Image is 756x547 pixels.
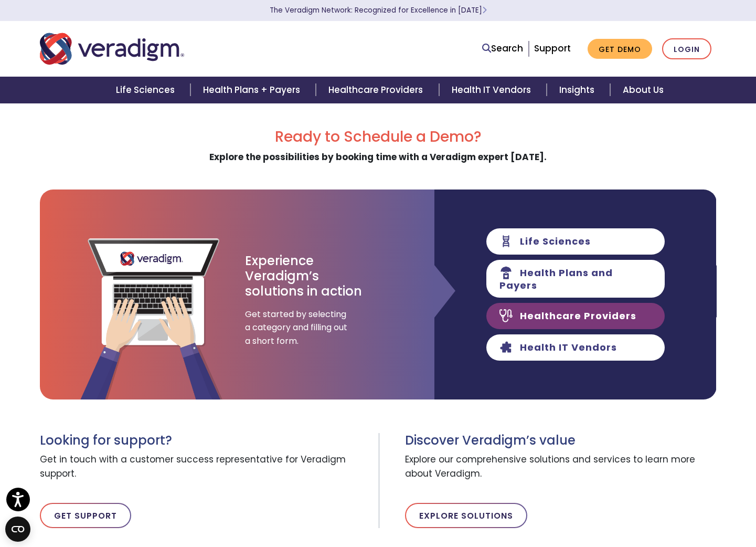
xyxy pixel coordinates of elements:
[40,128,717,146] h2: Ready to Schedule a Demo?
[270,5,487,15] a: The Veradigm Network: Recognized for Excellence in [DATE]Learn More
[439,77,547,103] a: Health IT Vendors
[209,151,547,163] strong: Explore the possibilities by booking time with a Veradigm expert [DATE].
[190,77,316,103] a: Health Plans + Payers
[547,77,610,103] a: Insights
[316,77,439,103] a: Healthcare Providers
[534,42,571,55] a: Support
[245,308,350,348] span: Get started by selecting a category and filling out a short form.
[405,503,527,528] a: Explore Solutions
[40,503,131,528] a: Get Support
[405,433,717,448] h3: Discover Veradigm’s value
[40,433,370,448] h3: Looking for support?
[588,39,652,59] a: Get Demo
[5,517,30,542] button: Open CMP widget
[482,41,523,56] a: Search
[610,77,676,103] a: About Us
[662,38,711,60] a: Login
[482,5,487,15] span: Learn More
[245,254,363,299] h3: Experience Veradigm’s solutions in action
[405,448,717,486] span: Explore our comprehensive solutions and services to learn more about Veradigm.
[103,77,190,103] a: Life Sciences
[40,448,370,486] span: Get in touch with a customer success representative for Veradigm support.
[40,31,184,66] img: Veradigm logo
